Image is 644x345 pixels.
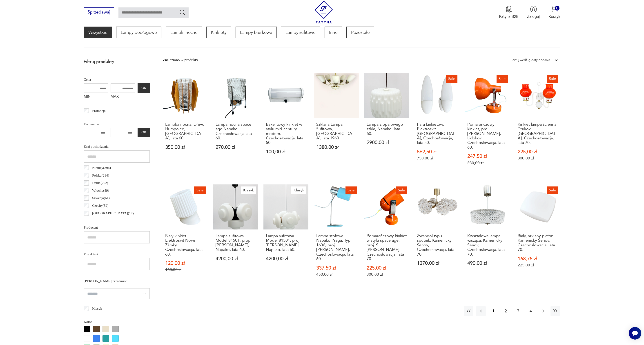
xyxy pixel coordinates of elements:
a: Lampa z opalowego szkła, Napako, lata 60.Lampa z opalowego szkła, Napako, lata 60.2900,00 zł [364,73,409,176]
img: Ikona medalu [505,6,512,13]
a: Kinkiety [206,27,231,38]
a: SaleBiały, szklany plafon Kamenický Šenov, Czechosłowacja, lata 70.Biały, szklany plafon Kamenick... [515,184,560,287]
p: [GEOGRAPHIC_DATA] ( 17 ) [92,210,134,216]
h3: Lampa sufitowa Model 81501, proj. [PERSON_NAME], Napako, lata 60. [216,234,256,252]
a: KlasykLampa sufitowa Model 81501, proj. Josef Hurka, Napako, lata 60.Lampa sufitowa Model 81501, ... [263,184,308,287]
a: Szklana Lampa Sufitowa, Czechy, lata 1960Szklana Lampa Sufitowa, [GEOGRAPHIC_DATA], lata 19601380... [314,73,359,176]
p: Koszyk [548,14,560,19]
button: 1 [488,306,498,316]
p: Klasyk [92,306,102,311]
p: 1370,00 zł [417,261,457,266]
button: Zaloguj [527,6,540,19]
h3: Lampa z opalowego szkła, Napako, lata 60. [367,122,407,136]
p: Cena [84,77,150,82]
p: 300,00 zł [367,272,407,277]
a: Lampki nocne [166,27,202,38]
p: 750,00 zł [417,156,457,161]
h3: Pomarańczowy kinkiet w stylu space age, proj. S. [PERSON_NAME], Czechosłowacja, lata 70. [367,234,407,261]
a: Lampka nocna, Dřevo Humpolec, Czechosłowacja, lata 60.Lampka nocna, Dřevo Humpolec, [GEOGRAPHIC_D... [163,73,208,176]
img: Ikonka użytkownika [530,6,537,13]
p: 337,50 zł [316,266,356,270]
a: Lampy podłogowe [116,27,161,38]
p: 120,00 zł [165,261,205,266]
a: Lampy biurkowe [236,27,277,38]
p: 350,00 zł [165,145,205,150]
button: 4 [526,306,535,316]
iframe: Smartsupp widget button [629,327,641,340]
a: Sprzedawaj [84,11,114,14]
div: 0 [555,6,559,11]
a: Pozostałe [346,27,374,38]
a: Ikona medaluPatyna B2B [499,6,519,19]
p: [GEOGRAPHIC_DATA] ( 15 ) [92,218,134,224]
img: Patyna - sklep z meblami i dekoracjami vintage [312,1,335,23]
h3: Pomarańczowy kinkiet, proj. [PERSON_NAME], Lidokov, Czechosłowacja, lata 60. [467,122,507,150]
p: Czechy ( 52 ) [92,203,109,209]
button: 0Koszyk [548,6,560,19]
p: Kraj pochodzenia [84,144,150,150]
h3: Lampka nocna, Dřevo Humpolec, [GEOGRAPHIC_DATA], lata 60. [165,122,205,141]
a: Bakelitowy kinkiet w stylu mid-century modern, Czechosłowacja, lata 50.Bakelitowy kinkiet w stylu... [263,73,308,176]
p: 160,00 zł [165,267,205,272]
h3: Lampa stołowa Napako Praga, Typ 1636, proj. [PERSON_NAME], Czechosłowacja, lata 60. [316,234,356,261]
p: Włochy ( 89 ) [92,188,109,193]
p: Projektant [84,251,150,257]
button: Szukaj [179,9,186,16]
p: 490,00 zł [467,261,507,266]
a: Żyrandol typu sputnik, Kamenicky Senov, Czechosłowacja, lata 70.Żyrandol typu sputnik, Kamenicky ... [414,184,459,287]
p: [PERSON_NAME] przedmiotu [84,278,150,284]
p: 225,00 zł [518,263,558,268]
p: Producent [84,225,150,230]
p: 450,00 zł [316,272,356,277]
p: Promocja [92,108,106,114]
a: SaleKinkiet lampa ścienna Drukov Brno, Czechosłowacja, lata 70.Kinkiet lampa ścienna Drukov [GEOG... [515,73,560,176]
h3: Biały, szklany plafon Kamenický Šenov, Czechosłowacja, lata 70. [518,234,558,252]
a: SaleBiały kinkiet Elektrosvit Nové Zámky Czechosłowacja, lata 60.Biały kinkiet Elektrosvit Nové Z... [163,184,208,287]
p: 300,00 zł [518,156,558,161]
button: OK [138,83,150,93]
button: OK [138,128,150,137]
p: 4200,00 zł [266,256,306,261]
button: 2 [501,306,511,316]
h3: Bakelitowy kinkiet w stylu mid-century modern, Czechosłowacja, lata 50. [266,122,306,145]
a: KlasykLampa sufitowa Model 81501, proj. Josef Hurka, Napako, lata 60.Lampa sufitowa Model 81501, ... [213,184,258,287]
h3: Kinkiet lampa ścienna Drukov [GEOGRAPHIC_DATA], Czechosłowacja, lata 70. [518,122,558,145]
h3: Lampa sufitowa Model 81501, proj. [PERSON_NAME], Napako, lata 60. [266,234,306,252]
a: SalePomarańczowy kinkiet, proj. J. Hurka, Lidokov, Czechosłowacja, lata 60.Pomarańczowy kinkiet, ... [465,73,510,176]
p: Dania ( 202 ) [92,180,108,186]
h3: Żyrandol typu sputnik, Kamenicky Senov, Czechosłowacja, lata 70. [417,234,457,257]
p: 168,75 zł [518,256,558,261]
button: 3 [513,306,523,316]
a: Lampa nocna space age Napako, Czechosłowacja lata 60.Lampa nocna space age Napako, Czechosłowacja... [213,73,258,176]
a: Inne [325,27,342,38]
p: 247,50 zł [467,154,507,159]
p: Szwecja ( 61 ) [92,195,110,201]
p: 1380,00 zł [316,145,356,150]
p: Polska ( 214 ) [92,172,109,178]
p: 330,00 zł [467,161,507,165]
a: Lampy sufitowe [281,27,320,38]
p: Datowanie [84,121,150,127]
p: 100,00 zł [266,150,306,154]
p: Kolor [84,319,150,325]
p: Niemcy ( 394 ) [92,165,111,171]
img: Ikona koszyka [551,6,558,13]
button: Patyna B2B [499,6,519,19]
button: Sprzedawaj [84,7,114,17]
h3: Para kinkietów, Elektrosvit [GEOGRAPHIC_DATA], Czechosłowacja, lata 50. [417,122,457,145]
p: 4200,00 zł [216,256,256,261]
label: MAX [111,93,135,101]
p: Zaloguj [527,14,540,19]
a: Wszystkie [84,27,112,38]
p: 225,00 zł [367,266,407,270]
p: 2900,00 zł [367,140,407,145]
label: MIN [84,93,108,101]
a: SalePomarańczowy kinkiet w stylu space age, proj. S. Indra, Czechosłowacja, lata 70.Pomarańczowy ... [364,184,409,287]
p: Patyna B2B [499,14,519,19]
